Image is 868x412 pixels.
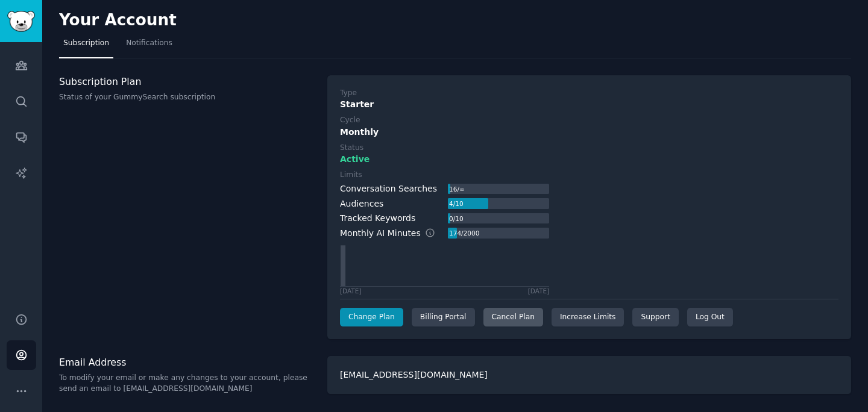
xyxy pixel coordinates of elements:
[59,34,113,58] a: Subscription
[340,227,448,240] div: Monthly AI Minutes
[448,184,465,195] div: 16 / ∞
[126,38,172,49] span: Notifications
[552,308,624,327] a: Increase Limits
[448,198,464,209] div: 4 / 10
[687,308,733,327] div: Log Out
[122,34,177,58] a: Notifications
[340,126,838,139] div: Monthly
[59,356,315,369] h3: Email Address
[7,11,35,32] img: GummySearch logo
[412,308,475,327] div: Billing Portal
[59,75,315,88] h3: Subscription Plan
[340,287,362,295] div: [DATE]
[59,373,315,394] p: To modify your email or make any changes to your account, please send an email to [EMAIL_ADDRESS]...
[632,308,678,327] a: Support
[340,198,383,210] div: Audiences
[340,88,357,99] div: Type
[340,115,360,126] div: Cycle
[528,287,550,295] div: [DATE]
[483,308,543,327] div: Cancel Plan
[340,143,363,154] div: Status
[63,38,109,49] span: Subscription
[327,356,851,394] div: [EMAIL_ADDRESS][DOMAIN_NAME]
[340,98,838,111] div: Starter
[59,11,177,30] h2: Your Account
[340,153,370,166] span: Active
[340,170,362,181] div: Limits
[59,92,315,103] p: Status of your GummySearch subscription
[340,308,403,327] a: Change Plan
[448,213,464,224] div: 0 / 10
[340,212,415,225] div: Tracked Keywords
[340,183,437,195] div: Conversation Searches
[448,228,480,239] div: 174 / 2000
